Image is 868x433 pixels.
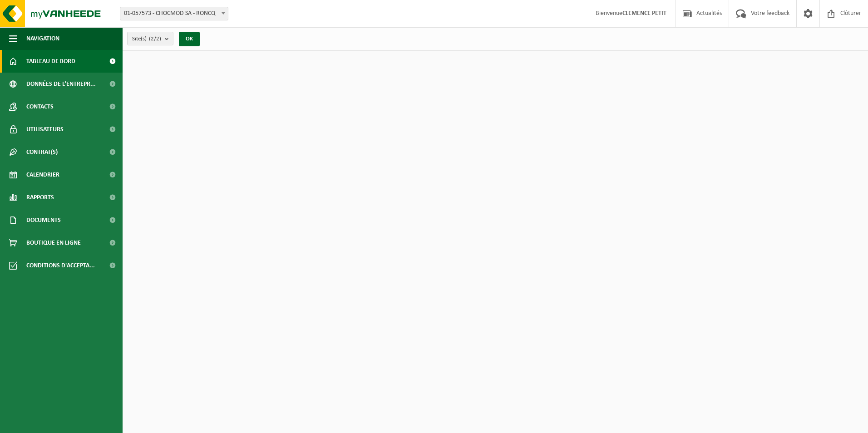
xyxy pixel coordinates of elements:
[26,209,61,231] span: Documents
[26,254,95,277] span: Conditions d'accepta...
[149,36,161,42] count: (2/2)
[26,73,96,95] span: Données de l'entrepr...
[26,118,64,141] span: Utilisateurs
[26,231,81,254] span: Boutique en ligne
[26,141,58,163] span: Contrat(s)
[26,50,75,73] span: Tableau de bord
[26,27,59,50] span: Navigation
[132,32,161,46] span: Site(s)
[127,32,173,45] button: Site(s)(2/2)
[179,32,200,46] button: OK
[120,7,228,20] span: 01-057573 - CHOCMOD SA - RONCQ
[622,10,666,17] strong: CLEMENCE PETIT
[26,163,59,186] span: Calendrier
[26,186,54,209] span: Rapports
[26,95,54,118] span: Contacts
[120,7,228,20] span: 01-057573 - CHOCMOD SA - RONCQ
